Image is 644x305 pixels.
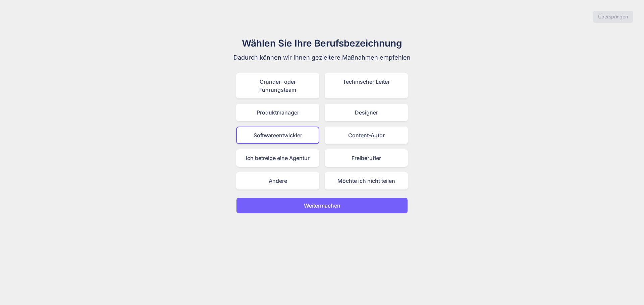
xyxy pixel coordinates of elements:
[352,155,381,161] font: Freiberufler
[254,132,302,139] font: Softwareentwickler
[304,202,340,209] font: Weitermachen
[233,54,411,61] font: Dadurch können wir Ihnen gezieltere Maßnahmen empfehlen
[236,198,408,214] button: Weitermachen
[337,177,395,184] font: Möchte ich nicht teilen
[343,78,390,85] font: Technischer Leiter
[593,11,633,23] button: Überspringen
[348,132,385,139] font: Content-Autor
[355,109,378,116] font: Designer
[269,177,287,184] font: Andere
[246,155,310,161] font: Ich betreibe eine Agentur
[242,37,402,49] font: Wählen Sie Ihre Berufsbezeichnung
[598,14,628,19] font: Überspringen
[259,78,296,93] font: Gründer- oder Führungsteam
[257,109,299,116] font: Produktmanager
